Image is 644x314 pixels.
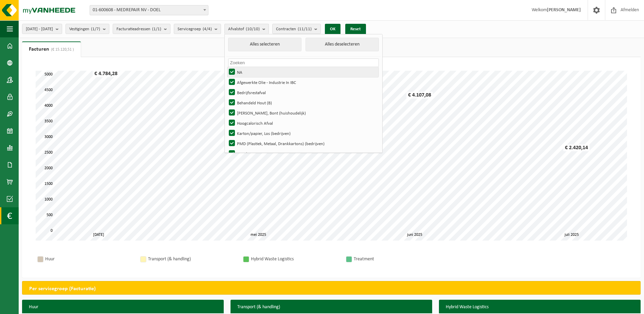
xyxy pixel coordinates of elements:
[345,24,366,35] button: Reset
[69,24,100,34] span: Vestigingen
[228,24,260,34] span: Afvalstof
[276,24,312,34] span: Contracten
[272,24,321,34] button: Contracten(11/11)
[306,38,379,51] button: Alles deselecteren
[66,24,109,34] button: Vestigingen(1/7)
[91,27,100,31] count: (1/7)
[90,5,208,15] span: 01-600608 - MEDREPAIR NV - DOEL
[298,27,312,31] count: (11/11)
[228,58,379,67] input: Zoeken
[203,27,212,31] count: (4/4)
[152,27,161,31] count: (1/1)
[90,5,208,15] span: 01-600608 - MEDREPAIR NV - DOEL
[49,48,74,52] span: (€ 15.120,51 )
[22,41,81,57] a: Facturen
[26,24,53,34] span: [DATE] - [DATE]
[22,281,640,296] h2: Per servicegroep (Facturatie)
[227,108,379,118] label: [PERSON_NAME], Bont (huishoudelijk)
[227,67,379,77] label: NA
[227,77,379,87] label: Afgewerkte Olie - Industrie In IBC
[325,24,341,35] button: OK
[227,118,379,128] label: Hoogcalorisch Afval
[251,255,339,263] div: Hybrid Waste Logistics
[93,70,119,77] div: € 4.784,28
[227,128,379,138] label: Karton/papier, Los (bedrijven)
[116,24,161,34] span: Facturatieadressen
[563,144,590,151] div: € 2.420,14
[224,24,269,34] button: Afvalstof(10/10)
[227,87,379,98] label: Bedrijfsrestafval
[178,24,212,34] span: Servicegroep
[45,255,133,263] div: Huur
[354,255,442,263] div: Treatment
[227,138,379,149] label: PMD (Plastiek, Metaal, Drankkartons) (bedrijven)
[246,27,260,31] count: (10/10)
[227,149,379,159] label: Spuitbussen
[227,98,379,108] label: Behandeld Hout (B)
[148,255,236,263] div: Transport (& handling)
[113,24,170,34] button: Facturatieadressen(1/1)
[547,7,581,13] strong: [PERSON_NAME]
[174,24,221,34] button: Servicegroep(4/4)
[22,24,62,34] button: [DATE] - [DATE]
[406,92,433,99] div: € 4.107,08
[228,38,301,51] button: Alles selecteren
